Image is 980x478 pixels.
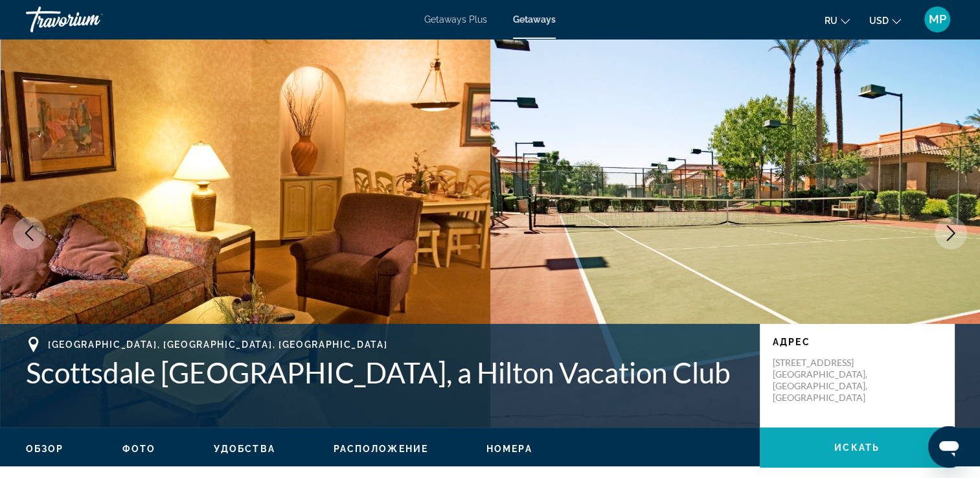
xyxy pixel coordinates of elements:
[334,443,428,455] button: Расположение
[122,444,155,454] span: Фото
[486,443,532,455] button: Номера
[929,13,946,26] span: MP
[334,444,428,454] span: Расположение
[214,443,275,455] button: Удобства
[513,14,556,25] a: Getaways
[773,337,941,347] p: Адрес
[920,6,954,33] button: User Menu
[935,217,967,249] button: Next image
[869,16,889,26] span: USD
[48,339,387,350] span: [GEOGRAPHIC_DATA], [GEOGRAPHIC_DATA], [GEOGRAPHIC_DATA]
[825,16,838,26] span: ru
[869,11,901,30] button: Change currency
[773,357,876,404] p: [STREET_ADDRESS] [GEOGRAPHIC_DATA], [GEOGRAPHIC_DATA], [GEOGRAPHIC_DATA]
[26,3,155,36] a: Travorium
[928,426,970,468] iframe: Button to launch messaging window
[13,217,45,249] button: Previous image
[122,443,155,455] button: Фото
[760,427,954,468] button: искать
[26,444,64,454] span: Обзор
[214,444,275,454] span: Удобства
[834,442,880,453] span: искать
[424,14,487,25] a: Getaways Plus
[825,11,850,30] button: Change language
[26,356,747,389] h1: Scottsdale [GEOGRAPHIC_DATA], a Hilton Vacation Club
[26,443,64,455] button: Обзор
[486,444,532,454] span: Номера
